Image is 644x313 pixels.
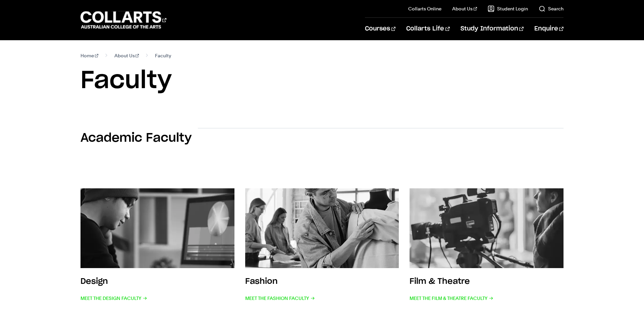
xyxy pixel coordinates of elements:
a: Collarts Life [406,18,449,40]
a: About Us [114,51,139,60]
h3: Fashion [245,277,278,286]
span: Faculty [155,51,171,60]
a: Home [80,51,98,60]
a: Search [539,5,563,12]
span: Meet the Fashion Faculty [245,294,315,303]
div: Go to homepage [80,10,166,29]
h1: Faculty [80,66,563,96]
a: Study Information [461,18,524,40]
a: Student Login [488,5,528,12]
h3: Film & Theatre [410,277,470,286]
h2: Academic Faculty [80,131,192,145]
a: Design Meet the Design Faculty [80,188,234,303]
span: Meet the Design Faculty [80,294,147,303]
h3: Design [80,277,108,286]
a: Enquire [534,18,563,40]
a: Collarts Online [408,5,441,12]
span: Meet the Film & Theatre Faculty [410,294,493,303]
a: Courses [365,18,395,40]
a: About Us [452,5,477,12]
a: Fashion Meet the Fashion Faculty [245,188,399,303]
a: Film & Theatre Meet the Film & Theatre Faculty [410,188,563,303]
